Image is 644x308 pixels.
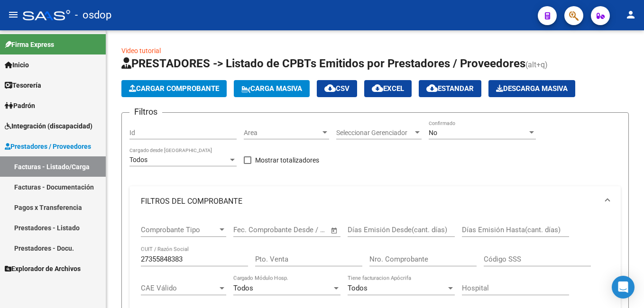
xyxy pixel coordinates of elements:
[129,186,621,217] mat-expansion-panel-header: FILTROS DEL COMPROBANTE
[612,276,635,299] div: Open Intercom Messenger
[233,284,253,292] span: Todos
[372,84,404,93] span: EXCEL
[121,80,227,97] button: Cargar Comprobante
[121,57,525,70] span: PRESTADORES -> Listado de CPBTs Emitidos por Prestadores / Proveedores
[129,105,162,118] h3: Filtros
[280,226,326,234] input: Fecha fin
[121,47,161,54] a: Video tutorial
[8,9,19,20] mat-icon: menu
[324,82,336,94] mat-icon: cloud_download
[5,263,81,274] span: Explorador de Archivos
[625,9,636,20] mat-icon: person
[372,82,383,94] mat-icon: cloud_download
[5,121,92,131] span: Integración (discapacidad)
[234,80,310,97] button: Carga Masiva
[141,284,218,292] span: CAE Válido
[525,60,548,69] span: (alt+q)
[255,154,319,166] span: Mostrar totalizadores
[488,80,575,97] app-download-masive: Descarga masiva de comprobantes (adjuntos)
[426,82,438,94] mat-icon: cloud_download
[348,284,368,292] span: Todos
[324,84,350,93] span: CSV
[364,80,412,97] button: EXCEL
[141,196,598,207] mat-panel-title: FILTROS DEL COMPROBANTE
[129,84,219,93] span: Cargar Comprobante
[5,80,41,91] span: Tesorería
[317,80,357,97] button: CSV
[241,84,302,93] span: Carga Masiva
[5,100,35,111] span: Padrón
[5,60,29,70] span: Inicio
[488,80,575,97] button: Descarga Masiva
[75,5,111,26] span: - osdop
[244,129,321,137] span: Area
[496,84,568,93] span: Descarga Masiva
[429,129,437,136] span: No
[329,225,340,236] button: Open calendar
[419,80,481,97] button: Estandar
[336,129,413,137] span: Seleccionar Gerenciador
[5,141,91,152] span: Prestadores / Proveedores
[141,226,218,234] span: Comprobante Tipo
[5,39,54,50] span: Firma Express
[233,226,272,234] input: Fecha inicio
[426,84,474,93] span: Estandar
[129,156,147,163] span: Todos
